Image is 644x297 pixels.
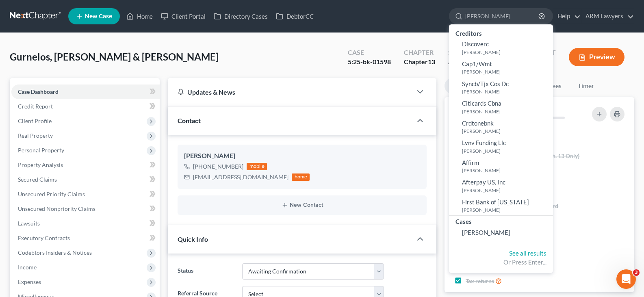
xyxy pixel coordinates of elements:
span: Contact [178,117,201,124]
div: home [292,173,310,181]
label: Status [173,263,238,280]
div: [PERSON_NAME] [184,151,420,161]
span: Lvnv Funding Llc [462,139,506,146]
span: Unsecured Priority Claims [18,191,85,197]
a: Timer [571,78,601,94]
small: [PERSON_NAME] [462,49,551,56]
a: ARM Lawyers [581,9,634,24]
span: First Bank of [US_STATE] [462,198,529,206]
span: Affirm [462,159,479,166]
a: [PERSON_NAME] [449,226,553,239]
a: DebtorCC [272,9,318,24]
a: Credit Report [11,99,160,114]
a: See all results [509,249,546,257]
span: Income [18,264,37,271]
div: Updates & News [178,88,402,96]
div: Chapter [404,57,435,67]
input: Search by name... [465,9,540,24]
a: Lawsuits [11,216,160,231]
span: Afterpay US, Inc [462,178,505,186]
span: Cap1/Wmt [462,60,492,67]
span: Codebtors Insiders & Notices [18,249,92,256]
span: Credit Report [18,103,53,110]
small: [PERSON_NAME] [462,128,551,134]
a: Help [553,9,581,24]
span: [PERSON_NAME] [462,229,510,236]
small: [PERSON_NAME] [462,108,551,115]
span: Discoverc [462,40,489,48]
span: Citicards Cbna [462,100,501,107]
button: New Contact [184,202,420,208]
div: 5:25-bk-01598 [348,57,391,67]
span: Case Dashboard [18,88,59,95]
small: [PERSON_NAME] [462,147,551,154]
div: mobile [247,163,267,170]
a: Afterpay US, Inc[PERSON_NAME] [449,176,553,196]
a: Home [122,9,157,24]
span: Executory Contracts [18,234,70,241]
a: Fees [542,78,568,94]
a: Client Portal [157,9,210,24]
span: Quick Info [178,235,208,243]
a: Property Analysis [11,158,160,172]
small: [PERSON_NAME] [462,206,551,213]
span: Crdtonebnk [462,119,494,127]
span: New Case [85,13,112,20]
a: First Bank of [US_STATE][PERSON_NAME] [449,196,553,216]
a: Affirm[PERSON_NAME] [449,156,553,176]
div: Chapter [404,48,435,57]
a: Discoverc[PERSON_NAME] [449,38,553,58]
a: Cap1/Wmt[PERSON_NAME] [449,58,553,78]
div: [PHONE_NUMBER] [193,163,243,171]
span: Client Profile [18,117,52,124]
span: Syncb/Tjx Cos Dc [462,80,509,87]
small: [PERSON_NAME] [462,167,551,174]
a: Secured Claims [11,172,160,187]
span: Gurnelos, [PERSON_NAME] & [PERSON_NAME] [10,51,219,63]
span: Tax returns [466,277,494,285]
div: Creditors [449,28,553,38]
span: 13 [428,58,435,65]
small: [PERSON_NAME] [462,68,551,75]
a: Citicards Cbna[PERSON_NAME] [449,97,553,117]
span: Real Property [18,132,53,139]
span: Expenses [18,278,41,285]
span: Personal Property [18,147,64,154]
span: Lawsuits [18,220,40,227]
div: Awaiting Confirmation [448,57,514,67]
a: Case Dashboard [11,85,160,99]
a: Unsecured Priority Claims [11,187,160,202]
button: Preview [569,48,624,66]
div: Or Press Enter... [455,258,546,267]
div: Case [348,48,391,57]
a: Crdtonebnk[PERSON_NAME] [449,117,553,137]
a: Lvnv Funding Llc[PERSON_NAME] [449,137,553,156]
a: Executory Contracts [11,231,160,245]
span: Property Analysis [18,161,63,168]
iframe: Intercom live chat [616,269,636,289]
a: Directory Cases [210,9,272,24]
a: Docs [445,78,472,94]
span: Unsecured Nonpriority Claims [18,205,95,212]
a: Syncb/Tjx Cos Dc[PERSON_NAME] [449,78,553,98]
small: [PERSON_NAME] [462,88,551,95]
div: [EMAIL_ADDRESS][DOMAIN_NAME] [193,173,288,181]
span: Secured Claims [18,176,57,183]
div: Cases [449,216,553,226]
span: 3 [633,269,640,276]
small: [PERSON_NAME] [462,187,551,194]
a: Unsecured Nonpriority Claims [11,202,160,216]
div: Status [448,48,514,57]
